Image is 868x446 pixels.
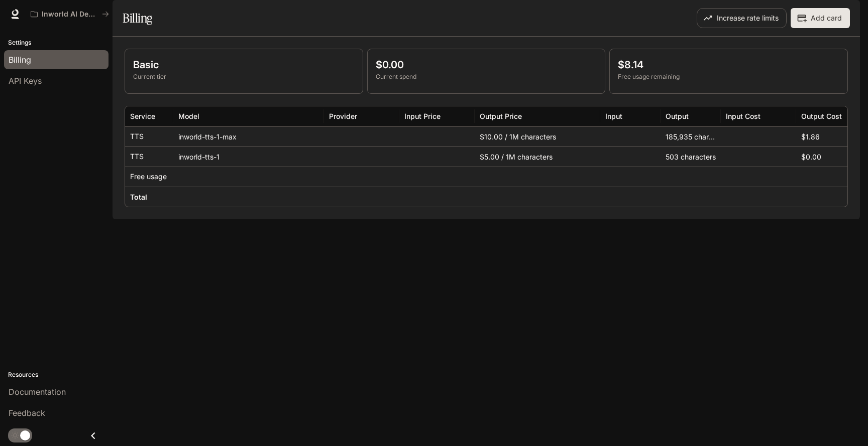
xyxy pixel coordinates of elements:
div: $5.00 / 1M characters [475,146,600,167]
p: Current tier [133,72,355,81]
p: Basic [133,57,355,72]
div: Output Cost [801,112,842,120]
h6: Total [130,192,147,202]
div: Output [666,112,689,120]
div: $10.00 / 1M characters [475,126,600,146]
div: Input Price [404,112,441,120]
div: Provider [329,112,357,120]
div: Input Cost [726,112,761,120]
div: inworld-tts-1 [173,146,324,167]
p: Free usage [130,172,167,182]
p: Inworld AI Demos [42,10,98,19]
p: $8.14 [618,57,839,72]
p: TTS [130,152,144,162]
button: Add card [791,8,850,28]
p: TTS [130,131,144,141]
p: Free usage remaining [618,72,839,81]
button: All workspaces [26,4,114,24]
div: Service [130,112,155,120]
p: $0.00 [376,57,597,72]
div: Input [605,112,622,120]
div: inworld-tts-1-max [173,126,324,146]
div: 185,935 characters [661,126,721,146]
div: 503 characters [661,146,721,167]
h1: Billing [123,8,152,28]
div: Output Price [480,112,522,120]
div: Model [178,112,199,120]
button: Increase rate limits [697,8,787,28]
p: Current spend [376,72,597,81]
